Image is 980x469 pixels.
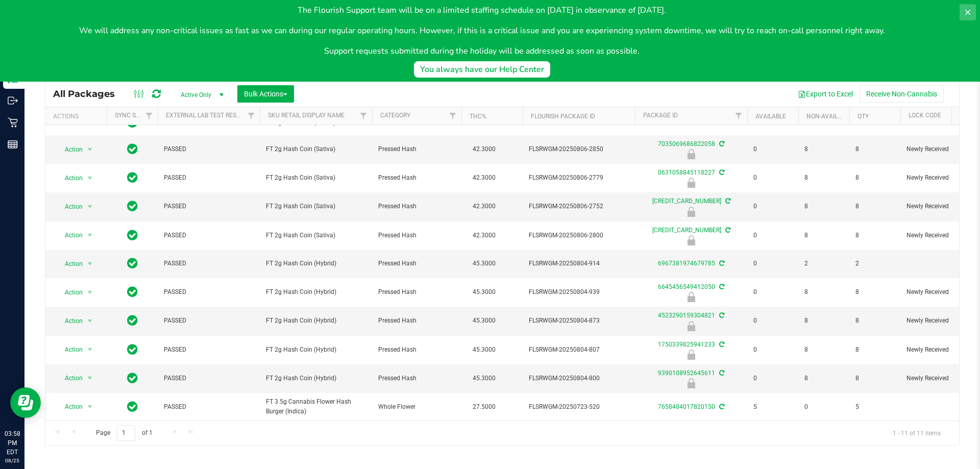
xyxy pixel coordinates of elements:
span: PASSED [164,173,254,183]
p: 03:58 PM EDT [5,429,20,457]
span: PASSED [164,202,254,211]
span: 8 [855,316,894,326]
span: 0 [753,287,792,297]
a: 1750339825941233 [658,341,715,348]
span: Pressed Hash [378,202,455,211]
span: Newly Received [906,374,971,383]
inline-svg: Outbound [8,95,18,106]
span: In Sync [127,285,138,299]
p: Support requests submitted during the holiday will be addressed as soon as possible. [79,45,885,57]
span: 0 [753,316,792,326]
span: FLSRWGM-20250806-2752 [529,202,629,211]
span: Bulk Actions [244,90,287,98]
span: select [84,400,96,414]
span: 8 [804,202,843,211]
button: Bulk Actions [237,85,294,103]
a: Filter [445,107,461,125]
span: In Sync [127,400,138,414]
span: In Sync [127,199,138,213]
a: 7658484017820150 [658,403,715,410]
span: Sync from Compliance System [724,198,730,205]
span: select [84,228,96,242]
span: 8 [804,287,843,297]
span: FLSRWGM-20250806-2800 [529,231,629,240]
span: FT 2g Hash Coin (Hybrid) [266,316,366,326]
span: select [84,342,96,357]
span: All Packages [53,88,125,100]
span: 8 [855,287,894,297]
span: Sync from Compliance System [718,283,724,290]
div: Newly Received [633,207,749,217]
span: FLSRWGM-20250723-520 [529,402,629,412]
span: PASSED [164,402,254,412]
span: In Sync [127,342,138,357]
span: Action [56,257,83,271]
div: Newly Received [633,178,749,188]
span: Sync from Compliance System [718,260,724,267]
div: Newly Received [633,149,749,159]
span: Action [56,228,83,242]
span: PASSED [164,231,254,240]
span: Sync from Compliance System [718,341,724,348]
a: Qty [857,113,869,120]
div: Newly Received [633,321,749,331]
span: Newly Received [906,173,971,183]
span: Sync from Compliance System [718,169,724,176]
span: 5 [753,402,792,412]
inline-svg: Reports [8,139,18,150]
span: Whole Flower [378,402,455,412]
span: 2 [804,259,843,268]
span: Pressed Hash [378,231,455,240]
span: 45.3000 [468,371,501,386]
span: 8 [804,374,843,383]
iframe: Resource center [10,387,41,418]
a: Package ID [643,112,678,119]
span: Sync from Compliance System [718,369,724,377]
a: 9390108952645611 [658,369,715,377]
span: Action [56,285,83,300]
span: FT 3.5g Cannabis Flower Hash Burger (Indica) [266,397,366,416]
a: 4523290159304821 [658,312,715,319]
span: 1 - 11 of 11 items [885,425,949,440]
span: FT 2g Hash Coin (Sativa) [266,202,366,211]
div: Newly Received [633,378,749,388]
span: 8 [855,374,894,383]
span: 42.3000 [468,228,501,243]
div: Actions [53,113,103,120]
div: Newly Received [633,350,749,360]
span: Newly Received [906,202,971,211]
span: In Sync [127,170,138,185]
span: Pressed Hash [378,287,455,297]
span: 45.3000 [468,313,501,328]
span: 45.3000 [468,256,501,271]
span: 0 [804,402,843,412]
span: 8 [804,231,843,240]
span: FT 2g Hash Coin (Sativa) [266,173,366,183]
span: Sync from Compliance System [718,312,724,319]
span: 8 [855,144,894,154]
span: Newly Received [906,316,971,326]
span: PASSED [164,316,254,326]
span: FLSRWGM-20250804-939 [529,287,629,297]
span: 8 [804,144,843,154]
span: Action [56,314,83,328]
span: 45.3000 [468,285,501,300]
span: 27.5000 [468,400,501,414]
span: Newly Received [906,231,971,240]
span: 0 [753,374,792,383]
inline-svg: Retail [8,117,18,128]
a: Available [755,113,786,120]
span: PASSED [164,345,254,355]
a: Filter [243,107,260,125]
span: Pressed Hash [378,259,455,268]
span: 0 [753,259,792,268]
a: [CREDIT_CARD_NUMBER] [652,198,721,205]
span: Newly Received [906,287,971,297]
span: PASSED [164,374,254,383]
a: 6967381974679785 [658,260,715,267]
span: FLSRWGM-20250806-2850 [529,144,629,154]
p: 08/25 [5,457,20,464]
span: Sync from Compliance System [718,403,724,410]
span: 8 [804,345,843,355]
span: PASSED [164,259,254,268]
